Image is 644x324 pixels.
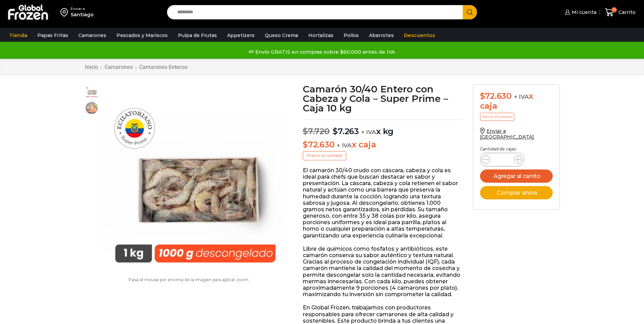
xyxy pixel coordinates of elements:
a: Abarrotes [366,29,397,42]
p: x caja [303,140,463,150]
a: Pescados y Mariscos [113,29,171,42]
bdi: 72.630 [303,140,334,149]
span: + IVA [361,129,376,136]
a: Enviar a [GEOGRAPHIC_DATA] [480,128,534,140]
a: Pulpa de Frutas [174,29,220,42]
input: Product quantity [496,155,509,164]
a: Tienda [6,29,31,42]
a: Hortalizas [305,29,337,42]
a: Pollos [340,29,362,42]
span: Mi cuenta [570,9,596,16]
a: Queso Crema [261,29,301,42]
span: $ [303,140,308,149]
a: 10 Carrito [603,4,637,20]
a: Camarones Enteros [139,64,188,70]
a: Camarones [75,29,110,42]
a: Papas Fritas [34,29,72,42]
nav: Breadcrumb [85,64,188,70]
span: Carrito [617,9,636,16]
p: Cantidad de cajas [480,147,553,151]
span: $ [333,126,338,136]
div: Santiago [71,11,94,18]
div: x caja [480,91,553,111]
bdi: 7.263 [333,126,359,136]
div: Enviar a [71,6,94,11]
bdi: 72.630 [480,91,512,101]
button: Search button [463,5,477,19]
p: Precio al contado [303,151,346,160]
span: camaron-hoso [85,101,98,115]
span: 10 [611,7,617,13]
span: $ [480,91,485,101]
p: x kg [303,120,463,137]
span: $ [303,126,308,136]
p: Pasa el mouse por encima de la imagen para aplicar zoom [85,277,293,282]
a: Mi cuenta [563,5,596,19]
span: + IVA [514,93,529,100]
a: Camarones [104,64,133,70]
button: Comprar ahora [480,186,553,199]
p: Precio al contado [480,113,514,121]
a: Inicio [85,64,98,70]
a: Appetizers [224,29,258,42]
button: Agregar al carrito [480,169,553,183]
p: El camarón 30/40 crudo con cáscara, cabeza y cola es ideal para chefs que buscan destacar en sabo... [303,167,463,239]
img: address-field-icon.svg [60,6,71,18]
span: + IVA [337,142,352,149]
a: Descuentos [401,29,439,42]
bdi: 7.720 [303,126,330,136]
p: Libre de químicos como fosfatos y antibióticos, este camarón conserva su sabor auténtico y textur... [303,246,463,298]
span: camarones-enteros [85,85,98,98]
h1: Camarón 30/40 Entero con Cabeza y Cola – Super Prime – Caja 10 kg [303,84,463,113]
